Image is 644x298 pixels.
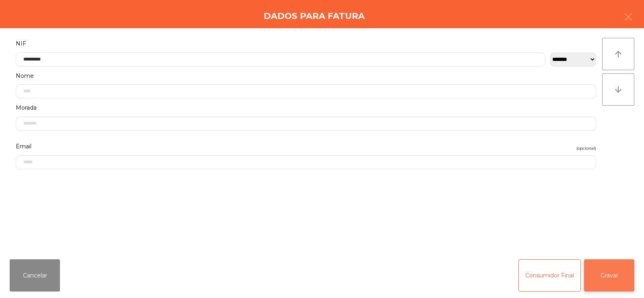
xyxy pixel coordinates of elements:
[584,259,634,292] button: Gravar
[602,38,634,70] button: arrow_upward
[518,259,581,292] button: Consumidor Final
[16,102,37,113] span: Morada
[10,259,60,292] button: Cancelar
[16,141,31,152] span: Email
[264,10,365,22] h4: Dados para Fatura
[16,38,26,49] span: NIF
[16,71,34,81] span: Nome
[576,144,596,152] span: (opcional)
[613,85,623,94] i: arrow_downward
[613,49,623,59] i: arrow_upward
[602,73,634,106] button: arrow_downward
